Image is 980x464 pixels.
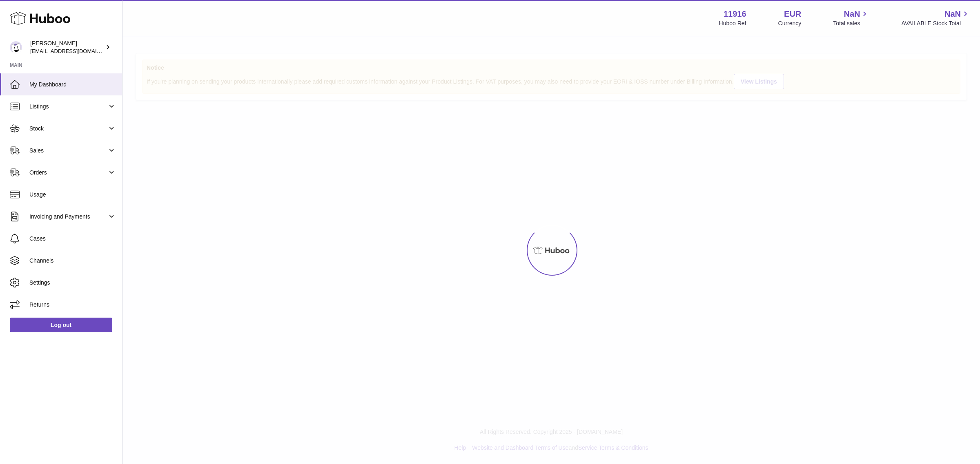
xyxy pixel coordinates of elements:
[29,125,107,133] span: Stock
[29,235,116,243] span: Cases
[944,9,961,20] span: NaN
[784,9,801,20] strong: EUR
[10,41,22,53] img: internalAdmin-11916@internal.huboo.com
[10,318,112,332] a: Log out
[30,48,120,54] span: [EMAIL_ADDRESS][DOMAIN_NAME]
[724,9,746,20] strong: 11916
[30,40,104,55] div: [PERSON_NAME]
[833,20,869,27] span: Total sales
[901,9,970,27] a: NaN AVAILABLE Stock Total
[29,213,107,221] span: Invoicing and Payments
[29,301,116,309] span: Returns
[29,147,107,155] span: Sales
[29,257,116,265] span: Channels
[29,279,116,287] span: Settings
[29,191,116,199] span: Usage
[901,20,970,27] span: AVAILABLE Stock Total
[29,169,107,177] span: Orders
[719,20,746,27] div: Huboo Ref
[833,9,869,27] a: NaN Total sales
[844,9,860,20] span: NaN
[778,20,802,27] div: Currency
[29,103,107,110] span: Listings
[29,81,116,88] span: My Dashboard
